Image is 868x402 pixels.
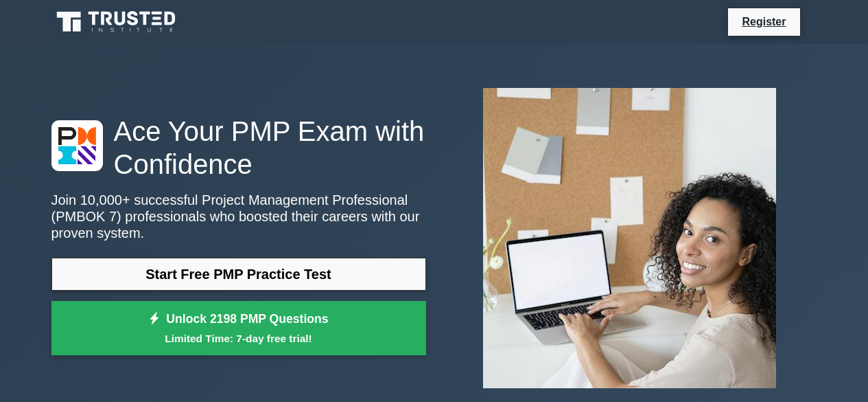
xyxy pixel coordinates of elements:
[734,13,794,30] a: Register
[69,331,409,346] small: Limited Time: 7-day free trial!
[51,192,426,241] p: Join 10,000+ successful Project Management Professional (PMBOK 7) professionals who boosted their...
[51,258,426,291] a: Start Free PMP Practice Test
[51,115,426,181] h1: Ace Your PMP Exam with Confidence
[51,301,426,356] a: Unlock 2198 PMP QuestionsLimited Time: 7-day free trial!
